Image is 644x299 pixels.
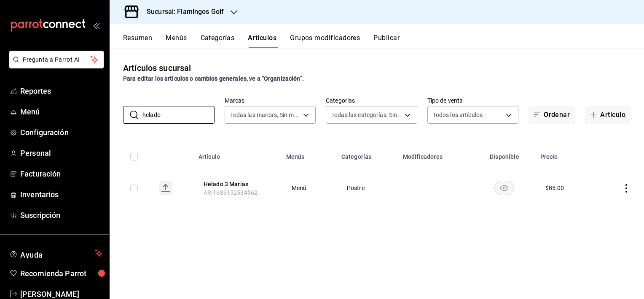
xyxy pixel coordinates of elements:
[20,189,102,200] span: Inventarios
[140,7,224,17] h3: Sucursal: Flamingos Golf
[585,106,631,124] button: Artículo
[292,185,326,191] span: Menú
[622,184,631,193] button: actions
[474,141,535,168] th: Disponible
[123,34,152,48] button: Resumen
[9,51,104,68] button: Pregunta a Parrot AI
[6,61,104,70] a: Pregunta a Parrot AI
[494,181,514,195] button: availability-product
[398,141,474,168] th: Modificadores
[123,75,304,82] strong: Para editar los artículos o cambios generales, ve a “Organización”.
[529,106,575,124] button: Ordenar
[290,34,360,48] button: Grupos modificadores
[93,22,99,29] button: open_drawer_menu
[225,98,316,103] label: Marcas
[281,141,336,168] th: Menús
[20,85,102,97] span: Reportes
[123,62,191,74] div: Artículos sucursal
[142,106,215,123] input: Buscar artículo
[373,34,400,48] button: Publicar
[20,209,102,221] span: Suscripción
[326,98,417,103] label: Categorías
[23,55,91,64] span: Pregunta a Parrot AI
[20,106,102,117] span: Menú
[204,180,271,188] button: edit-product-location
[20,168,102,179] span: Facturación
[20,268,102,279] span: Recomienda Parrot
[331,111,402,119] span: Todas las categorías, Sin categoría
[545,184,564,192] div: $ 85.00
[193,141,281,168] th: Artículo
[20,127,102,138] span: Configuración
[166,34,187,48] button: Menús
[20,147,102,159] span: Personal
[123,34,644,48] div: navigation tabs
[201,34,235,48] button: Categorías
[535,141,595,168] th: Precio
[347,185,387,191] span: Postre
[336,141,398,168] th: Categorías
[230,111,301,119] span: Todas las marcas, Sin marca
[433,111,483,119] span: Todos los artículos
[427,98,519,103] label: Tipo de venta
[204,189,258,196] span: AR-1683152534562
[20,248,91,258] span: Ayuda
[248,34,276,48] button: Artículos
